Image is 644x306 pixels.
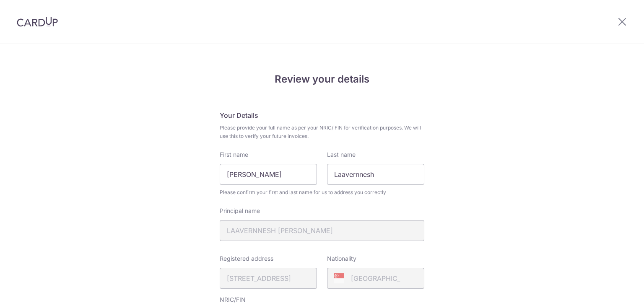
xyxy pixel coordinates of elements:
span: Please provide your full name as per your NRIC/ FIN for verification purposes. We will use this t... [220,124,424,140]
label: Principal name [220,207,260,215]
h5: Your Details [220,110,424,120]
img: CardUp [17,17,58,27]
label: Last name [327,150,356,159]
label: Registered address [220,254,273,263]
h4: Review your details [220,72,424,87]
span: Please confirm your first and last name for us to address you correctly [220,188,424,197]
label: First name [220,150,248,159]
label: Nationality [327,254,356,263]
label: NRIC/FIN [220,296,246,304]
input: First Name [220,164,317,185]
input: Last name [327,164,424,185]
